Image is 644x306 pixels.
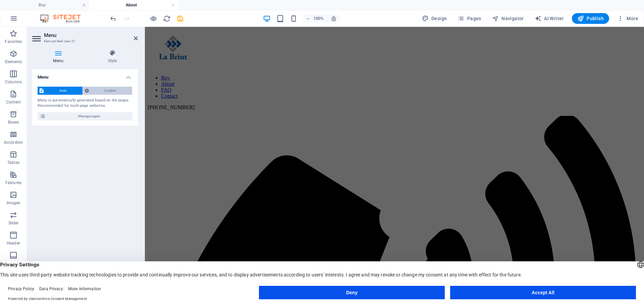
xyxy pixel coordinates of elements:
p: Accordion [4,140,23,145]
span: Design [422,15,447,22]
h2: Menu [44,32,138,38]
p: Header [7,241,20,246]
i: Save (Ctrl+S) [176,15,184,23]
button: More [614,13,641,24]
span: Publish [577,15,604,22]
h4: About [89,1,178,9]
img: Editor Logo [39,14,89,23]
p: Elements [5,59,22,64]
h4: Menu [32,50,87,64]
p: Tables [7,160,19,165]
span: AI Writer [535,15,564,22]
button: Design [419,13,450,24]
button: Pages [455,13,484,24]
button: 100% [303,14,327,23]
h6: 100% [313,14,324,23]
button: save [176,14,184,23]
p: Favorites [5,39,22,44]
p: Images [7,200,20,206]
p: Content [6,99,21,105]
span: Navigator [492,15,524,22]
p: Boxes [8,120,19,125]
i: Reload page [163,15,171,23]
button: Publish [572,13,609,24]
h3: Element #ed-new-27 [44,38,124,44]
h4: Menu [32,69,138,81]
p: Features [5,180,21,185]
span: Auto [46,87,80,95]
button: Custom [83,87,132,95]
button: Manage pages [38,112,132,120]
button: Navigator [489,13,527,24]
i: On resize automatically adjust zoom level to fit chosen device. [331,15,337,21]
h4: Style [87,50,138,64]
p: Footer [7,261,19,266]
div: Menu is automatically generated based on the pages. Recommended for multi-page websites. [38,98,132,109]
button: Click here to leave preview mode and continue editing [149,14,157,23]
span: Custom [91,87,130,95]
button: Auto [38,87,83,95]
button: undo [109,14,117,23]
span: Pages [458,15,481,22]
span: Manage pages [48,112,130,120]
span: More [617,15,638,22]
button: reload [163,14,171,23]
p: Slider [8,220,19,226]
p: Columns [5,79,22,85]
button: AI Writer [532,13,567,24]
